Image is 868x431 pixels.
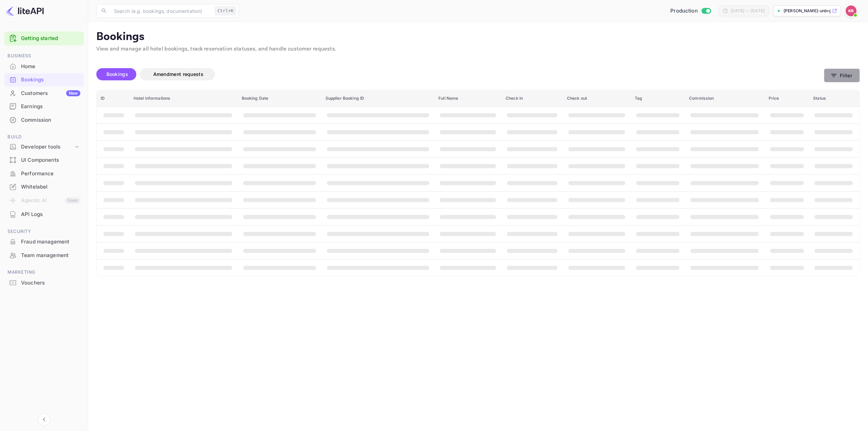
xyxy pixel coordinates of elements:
[824,68,860,82] button: Filter
[4,228,84,235] span: Security
[153,71,203,77] span: Amendment requests
[21,156,80,164] div: UI Components
[21,63,80,71] div: Home
[21,103,80,111] div: Earnings
[784,8,831,14] p: [PERSON_NAME]-unbrg.[PERSON_NAME]...
[4,235,84,248] a: Fraud management
[4,180,84,194] div: Whitelabel
[21,35,80,42] a: Getting started
[434,90,501,107] th: Full Name
[21,116,80,124] div: Commission
[4,87,84,99] a: CustomersNew
[4,276,84,290] div: Vouchers
[21,143,74,151] div: Developer tools
[215,6,236,15] div: Ctrl+K
[501,90,563,107] th: Check in
[4,154,84,166] a: UI Components
[96,45,860,53] p: View and manage all hotel bookings, track reservation statuses, and handle customer requests.
[670,7,698,15] span: Production
[4,87,84,100] div: CustomersNew
[97,90,860,276] table: booking table
[4,60,84,73] div: Home
[97,90,130,107] th: ID
[4,249,84,262] div: Team management
[66,90,80,96] div: New
[731,8,765,14] div: [DATE] — [DATE]
[4,276,84,289] a: Vouchers
[21,238,80,246] div: Fraud management
[4,73,84,86] div: Bookings
[4,208,84,221] div: API Logs
[4,52,84,60] span: Business
[631,90,685,107] th: Tag
[4,235,84,249] div: Fraud management
[130,90,238,107] th: Hotel informations
[4,73,84,86] a: Bookings
[238,90,321,107] th: Booking Date
[685,90,764,107] th: Commission
[846,5,856,16] img: Kobus Roux
[563,90,631,107] th: Check out
[4,208,84,220] a: API Logs
[38,413,50,426] button: Collapse navigation
[5,5,44,16] img: LiteAPI logo
[4,167,84,180] a: Performance
[21,76,80,84] div: Bookings
[4,100,84,113] a: Earnings
[4,167,84,180] div: Performance
[4,269,84,276] span: Marketing
[4,114,84,126] a: Commission
[21,279,80,287] div: Vouchers
[4,141,84,153] div: Developer tools
[4,133,84,141] span: Build
[21,170,80,178] div: Performance
[21,252,80,259] div: Team management
[809,90,860,107] th: Status
[4,32,84,45] div: Getting started
[668,7,713,15] div: Switch to Sandbox mode
[4,100,84,113] div: Earnings
[4,180,84,193] a: Whitelabel
[21,211,80,218] div: API Logs
[21,183,80,191] div: Whitelabel
[96,30,860,44] p: Bookings
[96,68,824,80] div: account-settings tabs
[321,90,435,107] th: Supplier Booking ID
[4,249,84,261] a: Team management
[4,114,84,127] div: Commission
[4,154,84,167] div: UI Components
[106,71,128,77] span: Bookings
[765,90,809,107] th: Price
[21,90,80,97] div: Customers
[110,4,212,18] input: Search (e.g. bookings, documentation)
[4,60,84,73] a: Home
